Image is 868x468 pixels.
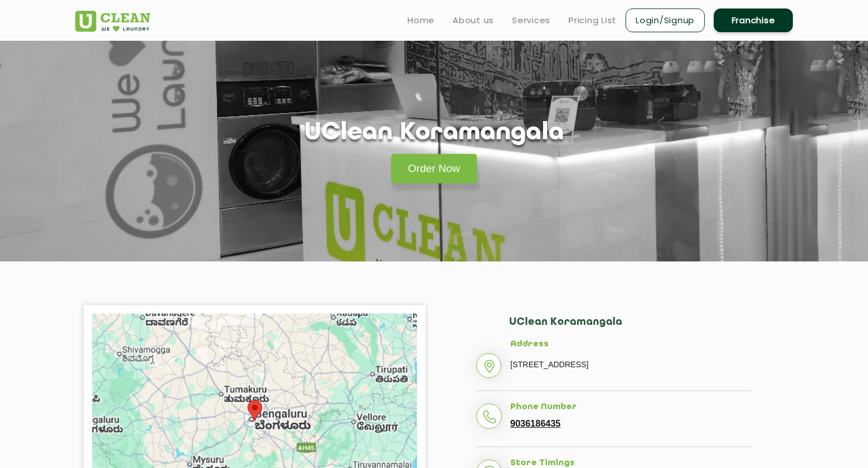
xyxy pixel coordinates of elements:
[626,8,705,32] a: Login/Signup
[305,119,564,148] h1: UClean Koramangala
[714,8,793,32] a: Franchise
[510,402,750,413] h5: Phone Number
[391,154,477,183] a: Order Now
[512,14,550,27] a: Services
[75,11,150,32] img: UClean Laundry and Dry Cleaning
[453,14,494,27] a: About us
[510,340,750,350] h5: Address
[568,14,617,27] a: Pricing List
[510,419,561,429] a: 9036186435
[407,14,435,27] a: Home
[510,356,750,373] p: [STREET_ADDRESS]
[509,316,750,340] h2: UClean Koramangala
